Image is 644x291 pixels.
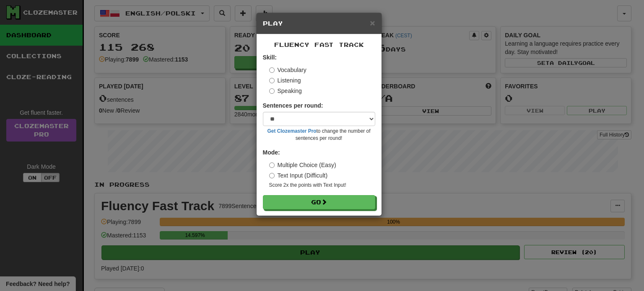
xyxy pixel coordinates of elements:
label: Multiple Choice (Easy) [269,161,336,169]
input: Vocabulary [269,67,275,73]
small: to change the number of sentences per round! [263,128,375,142]
a: Get Clozemaster Pro [267,128,317,134]
button: Close [370,18,375,27]
label: Vocabulary [269,66,306,74]
h5: Play [263,19,375,28]
button: Go [263,195,375,209]
strong: Mode: [263,149,280,156]
input: Listening [269,78,275,83]
input: Multiple Choice (Easy) [269,162,275,168]
input: Text Input (Difficult) [269,173,275,178]
span: × [370,18,375,28]
label: Text Input (Difficult) [269,171,328,180]
input: Speaking [269,88,275,94]
span: Fluency Fast Track [274,41,364,48]
label: Sentences per round: [263,101,323,110]
strong: Skill: [263,54,277,61]
label: Speaking [269,87,302,95]
small: Score 2x the points with Text Input ! [269,182,375,189]
label: Listening [269,76,301,85]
